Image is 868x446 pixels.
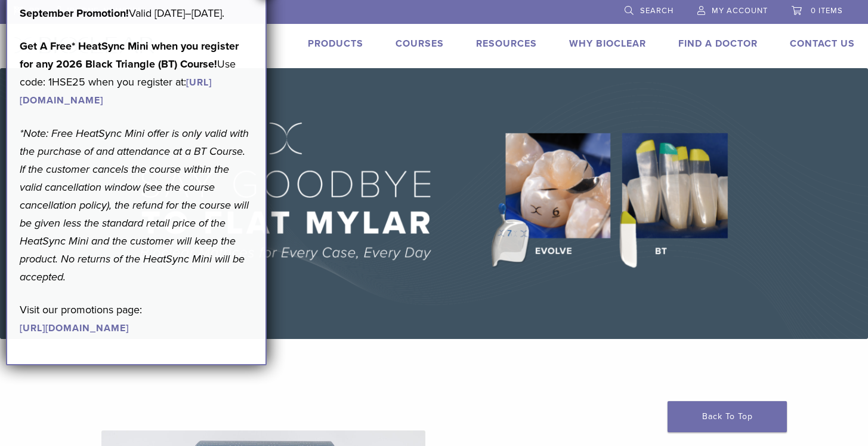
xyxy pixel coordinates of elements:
[20,37,253,109] p: Use code: 1HSE25 when you register at:
[20,7,129,20] b: September Promotion!
[678,38,758,50] a: Find A Doctor
[790,38,855,50] a: Contact Us
[308,38,363,50] a: Products
[20,301,253,337] p: Visit our promotions page:
[668,401,787,432] a: Back To Top
[640,6,674,16] span: Search
[20,322,129,334] a: [URL][DOMAIN_NAME]
[396,38,444,50] a: Courses
[569,38,646,50] a: Why Bioclear
[20,4,253,22] p: Valid [DATE]–[DATE].
[20,39,239,71] strong: Get A Free* HeatSync Mini when you register for any 2026 Black Triangle (BT) Course!
[476,38,537,50] a: Resources
[811,6,843,16] span: 0 items
[712,6,768,16] span: My Account
[20,127,249,283] em: *Note: Free HeatSync Mini offer is only valid with the purchase of and attendance at a BT Course....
